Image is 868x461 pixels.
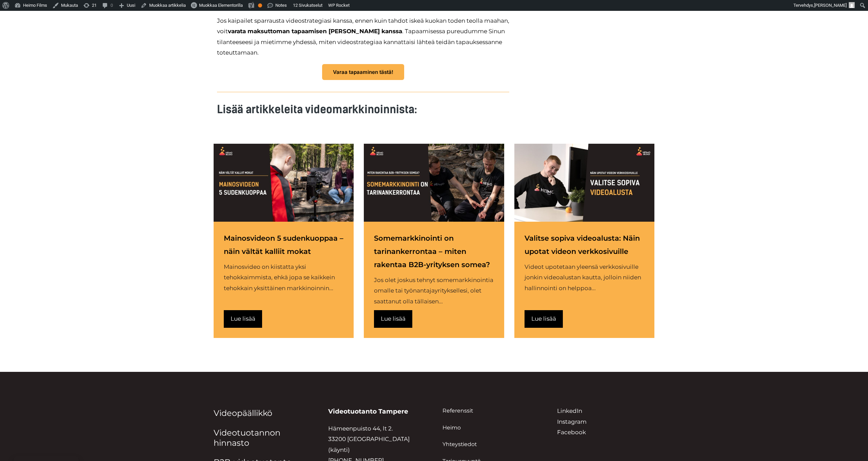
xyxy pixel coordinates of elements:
a: Valitse sopiva videoalusta: Näin upotat videon verkkosivuille [525,232,644,258]
strong: varata maksuttoman tapaamisen [PERSON_NAME] kanssa [228,28,402,35]
h3: Lisää artikkeleita videomarkkinoinnista: [217,104,509,115]
a: LinkedIn [557,407,582,414]
a: Lue lisää [224,310,262,328]
a: Varaa tapaaminen tästä! [322,64,404,80]
a: Referenssit [442,407,473,414]
a: Heimo [442,424,461,431]
a: Yhteystiedot [442,441,477,447]
div: Jos olet joskus tehnyt somemarkkinointia omalle tai työnantajayrityksellesi, olet saattanut olla ... [374,275,494,307]
div: Videot upotetaan yleensä verkkosivuille jonkin videoalustan kautta, jolloin niiden hallinnointi o... [525,262,644,294]
a: Videotuotannon hinnasto [214,428,280,448]
div: Lue lisää [531,314,556,324]
div: OK [258,3,262,7]
a: Somemarkkinointi on tarinankerrontaa myös B2B-liiketoiminnassa. [364,144,504,222]
a: Mainosvideon 5 sudenkuoppaa – näin vältät kalliit mokat [224,232,343,258]
span: [PERSON_NAME] [814,3,847,8]
a: Somemarkkinointi on tarinankerrontaa – miten rakentaa B2B-yrityksen somea? [374,232,494,272]
a: Videopäällikkö [214,408,272,418]
span: Varaa tapaaminen tästä! [333,69,393,75]
a: Valitse sopiva videoalusta videoiden upottamiseen verkkosivuille. [514,144,654,222]
strong: Videotuotanto Tampere [328,407,408,415]
a: Facebook [557,429,586,436]
a: Instagram [557,418,587,425]
a: Lue lisää [525,310,563,328]
div: Lue lisää [231,314,255,324]
p: Jos kaipailet sparrausta videostrategiasi kanssa, ennen kuin tahdot iskeä kuokan toden teolla maa... [217,16,509,58]
a: Mainosvideon tuotannossa kannattaa huomioida muutama tärkeä seikka. [214,144,354,222]
span: Muokkaa Elementorilla [199,3,243,8]
div: Mainosvideo on kiistatta yksi tehokkaimmista, ehkä jopa se kaikkein tehokkain yksittäinen markkin... [224,262,343,294]
a: Lue lisää [374,310,412,328]
div: Lue lisää [381,314,406,324]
